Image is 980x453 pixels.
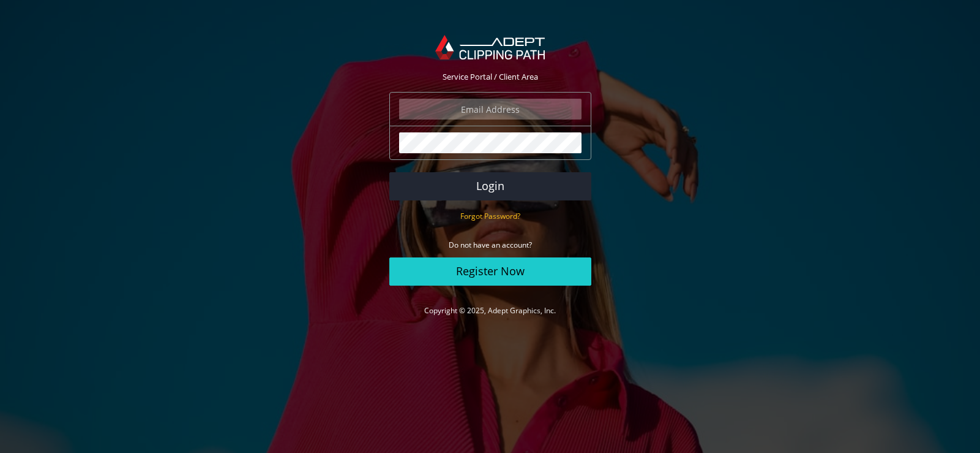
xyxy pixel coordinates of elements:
small: Forgot Password? [460,211,520,221]
small: Do not have an account? [449,240,532,250]
a: Forgot Password? [460,210,520,221]
button: Login [389,172,591,200]
img: Adept Graphics [435,35,545,59]
a: Register Now [389,257,591,286]
a: Copyright © 2025, Adept Graphics, Inc. [424,305,556,316]
span: Service Portal / Client Area [443,71,538,82]
input: Email Address [399,99,582,120]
